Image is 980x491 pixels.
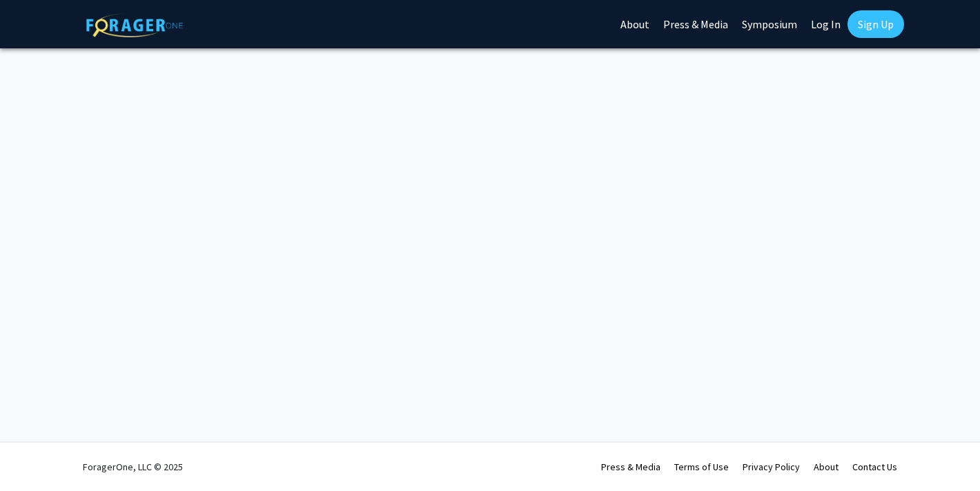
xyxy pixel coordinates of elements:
div: ForagerOne, LLC © 2025 [83,443,183,491]
img: ForagerOne Logo [86,13,183,37]
a: Press & Media [601,461,660,473]
a: Privacy Policy [743,461,800,473]
a: Sign Up [847,10,904,38]
a: Terms of Use [674,461,729,473]
a: Contact Us [852,461,897,473]
a: About [814,461,839,473]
